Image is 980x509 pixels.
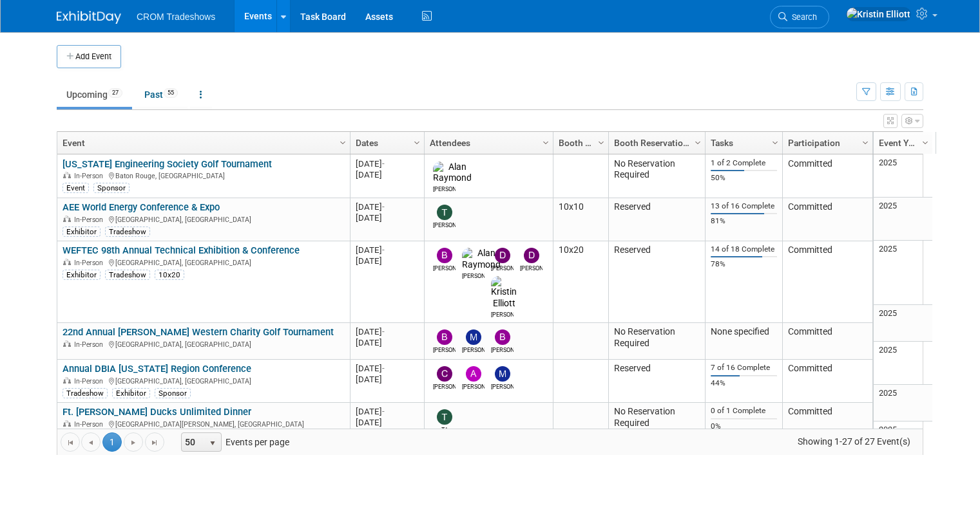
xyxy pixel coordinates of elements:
td: 2025 [874,154,932,198]
span: In-Person [74,340,107,349]
td: Committed [782,403,872,440]
img: In-Person Event [63,259,71,265]
a: Go to the next page [124,432,143,452]
a: Ft. [PERSON_NAME] Ducks Unlimited Dinner [62,406,251,418]
span: 55 [164,88,178,98]
span: - [382,159,385,169]
span: 27 [108,88,122,98]
a: Column Settings [595,132,609,151]
a: Event Year [879,132,924,154]
div: 81% [711,216,776,226]
a: Search [770,6,829,28]
td: Committed [782,154,872,198]
div: 50% [711,173,776,183]
span: CROM Tradeshows [137,12,215,22]
div: Tod Green [433,220,456,230]
img: Alan Raymond [462,248,501,271]
div: 7 of 16 Complete [711,363,776,373]
div: Baton Rouge, [GEOGRAPHIC_DATA] [62,170,344,181]
span: - [382,407,385,416]
div: 13 of 16 Complete [711,201,776,211]
div: Sponsor [93,183,130,193]
span: Column Settings [596,138,606,148]
a: Column Settings [539,132,553,151]
div: 10x20 [155,270,184,280]
td: Reserved [608,198,705,241]
div: [DATE] [356,326,418,337]
div: 1 of 2 Complete [711,158,776,168]
span: Go to the first page [65,438,75,448]
a: Booth Size [559,132,600,154]
img: Tod Green [437,205,452,220]
span: Go to the last page [149,438,160,448]
div: [GEOGRAPHIC_DATA], [GEOGRAPHIC_DATA] [62,214,344,225]
div: [DATE] [356,363,418,374]
td: 10x10 [553,198,608,241]
div: [DATE] [356,212,418,223]
span: Column Settings [860,138,870,148]
td: 2025 [874,198,932,241]
div: Blake Roberts [491,345,514,355]
div: Cameron Kenyon [433,382,456,391]
div: Tradeshow [105,270,150,280]
img: TJ Williams [437,409,452,425]
td: 10x20 [553,241,608,323]
a: Column Settings [410,132,425,151]
span: In-Person [74,216,107,224]
a: WEFTEC 98th Annual Technical Exhibition & Conference [62,245,300,256]
a: Attendees [430,132,544,154]
div: Alexander Ciasca [462,382,485,391]
a: [US_STATE] Engineering Society Golf Tournament [62,158,272,170]
div: Exhibitor [112,388,150,398]
img: Bobby Oyenarte [437,248,452,263]
span: Go to the previous page [86,438,96,448]
a: Column Settings [859,132,873,151]
img: Michael Brandao [495,366,510,382]
div: Tradeshow [62,388,108,398]
img: In-Person Event [63,172,71,178]
span: Column Settings [541,138,551,148]
img: Branden Peterson [437,329,452,345]
a: Go to the previous page [81,432,101,452]
div: Kristin Elliott [491,310,514,319]
img: Cameron Kenyon [437,366,452,382]
td: 2025 [874,305,932,342]
span: Column Settings [920,138,930,148]
div: Event [62,183,89,193]
div: Daniel Haugland [491,263,514,273]
div: [DATE] [356,417,418,428]
div: 44% [711,378,776,388]
div: 78% [711,259,776,269]
td: Committed [782,241,872,323]
span: In-Person [74,420,107,429]
td: Reserved [608,360,705,403]
div: None specified [711,326,776,338]
a: Tasks [711,132,774,154]
button: Add Event [57,45,121,68]
a: Upcoming27 [57,82,132,107]
td: Reserved [608,241,705,323]
img: Daniel Haugland [495,248,510,263]
span: 1 [102,432,122,452]
a: Annual DBIA [US_STATE] Region Conference [62,363,251,375]
img: Alan Raymond [433,162,472,185]
a: Participation [788,132,864,154]
div: Branden Peterson [433,345,456,355]
td: Committed [782,198,872,241]
span: In-Person [74,259,107,267]
span: 50 [182,433,204,451]
td: No Reservation Required [608,403,705,440]
a: Go to the last page [145,432,164,452]
span: Column Settings [412,138,422,148]
a: Past55 [135,82,187,107]
span: Events per page [165,432,302,452]
div: [DATE] [356,169,418,180]
div: 0 of 1 Complete [711,406,776,416]
td: No Reservation Required [608,323,705,360]
div: Sponsor [155,388,191,398]
span: Showing 1-27 of 27 Event(s) [786,432,923,450]
span: Search [787,12,817,22]
a: Column Settings [691,132,706,151]
div: [GEOGRAPHIC_DATA], [GEOGRAPHIC_DATA] [62,338,344,349]
td: Committed [782,323,872,360]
